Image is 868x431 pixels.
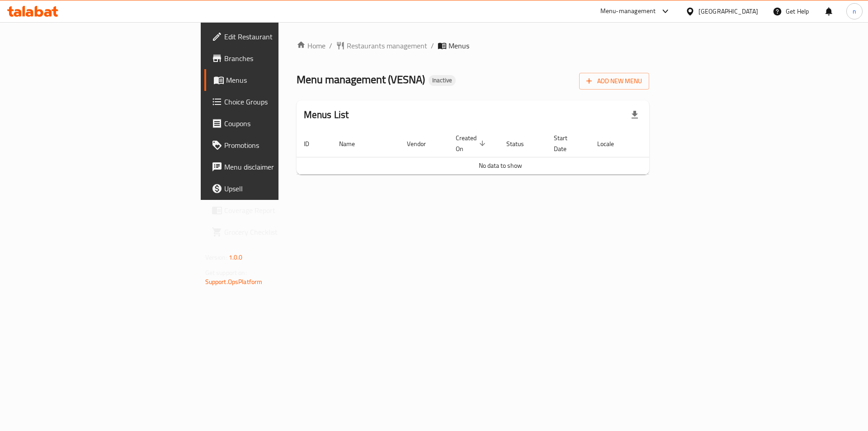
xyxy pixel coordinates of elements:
[204,199,346,221] a: Coverage Report
[429,76,456,84] span: Inactive
[853,6,856,16] span: n
[297,130,704,175] table: enhanced table
[586,76,642,87] span: Add New Menu
[224,31,339,42] span: Edit Restaurant
[347,40,427,51] span: Restaurants management
[226,75,339,85] span: Menus
[204,178,346,199] a: Upsell
[336,40,427,51] a: Restaurants management
[224,118,339,129] span: Coupons
[205,251,227,263] span: Version:
[579,73,649,90] button: Add New Menu
[204,156,346,178] a: Menu disclaimer
[431,40,434,51] li: /
[204,113,346,134] a: Coupons
[224,205,339,216] span: Coverage Report
[229,251,243,263] span: 1.0.0
[637,130,704,157] th: Actions
[204,69,346,91] a: Menus
[224,183,339,194] span: Upsell
[205,276,263,288] a: Support.OpsPlatform
[204,47,346,69] a: Branches
[407,138,438,149] span: Vendor
[297,40,650,51] nav: breadcrumb
[224,227,339,237] span: Grocery Checklist
[205,267,247,279] span: Get support on:
[339,138,367,149] span: Name
[304,138,321,149] span: ID
[204,91,346,113] a: Choice Groups
[297,69,425,90] span: Menu management ( VESNA )
[204,26,346,47] a: Edit Restaurant
[448,40,469,51] span: Menus
[224,140,339,151] span: Promotions
[506,138,536,149] span: Status
[224,161,339,172] span: Menu disclaimer
[479,160,522,171] span: No data to show
[304,108,349,122] h2: Menus List
[204,221,346,243] a: Grocery Checklist
[597,138,626,149] span: Locale
[600,6,656,17] div: Menu-management
[554,133,579,154] span: Start Date
[224,96,339,107] span: Choice Groups
[224,53,339,64] span: Branches
[429,75,456,86] div: Inactive
[698,6,758,16] div: [GEOGRAPHIC_DATA]
[456,133,488,154] span: Created On
[204,134,346,156] a: Promotions
[624,104,646,126] div: Export file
